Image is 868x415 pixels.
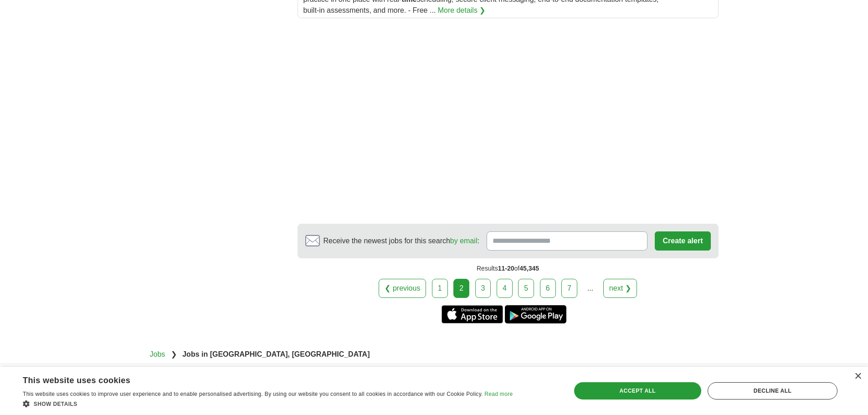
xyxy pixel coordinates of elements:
[655,231,710,251] button: Create alert
[438,5,486,16] a: More details ❯
[505,305,566,323] a: Get the Android app
[171,350,177,358] span: ❯
[453,279,469,298] div: 2
[442,305,503,323] a: Get the iPhone app
[518,279,534,298] a: 5
[854,373,861,380] div: Close
[23,372,490,386] div: This website uses cookies
[540,279,556,298] a: 6
[519,265,539,272] span: 45,345
[475,279,491,298] a: 3
[450,237,478,245] a: by email
[708,382,837,400] div: Decline all
[432,279,448,298] a: 1
[324,236,479,246] span: Receive the newest jobs for this search :
[298,258,719,279] div: Results of
[484,391,513,397] a: Read more, opens a new window
[23,391,483,397] span: This website uses cookies to improve user experience and to enable personalised advertising. By u...
[498,265,514,272] span: 11-20
[561,279,577,298] a: 7
[34,401,77,407] span: Show details
[497,279,513,298] a: 4
[581,279,599,297] div: ...
[574,382,701,400] div: Accept all
[298,26,719,216] iframe: Ads by Google
[603,279,637,298] a: next ❯
[23,399,513,408] div: Show details
[379,279,426,298] a: ❮ previous
[182,350,370,358] strong: Jobs in [GEOGRAPHIC_DATA], [GEOGRAPHIC_DATA]
[150,350,165,358] a: Jobs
